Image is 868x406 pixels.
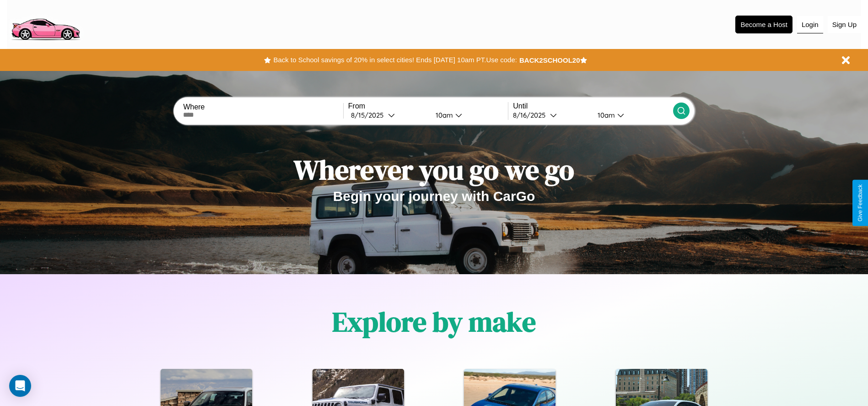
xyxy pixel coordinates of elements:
div: Give Feedback [857,184,863,222]
button: Become a Host [735,16,793,33]
button: Back to School savings of 20% in select cities! Ends [DATE] 10am PT.Use code: [271,54,519,66]
label: Where [183,103,343,111]
div: Open Intercom Messenger [9,375,31,397]
img: logo [7,5,84,43]
button: 10am [590,110,673,120]
div: 10am [431,111,455,119]
div: 8 / 15 / 2025 [351,111,388,119]
button: Sign Up [828,16,861,33]
button: 8/15/2025 [348,110,428,120]
label: From [348,102,508,110]
h1: Explore by make [332,303,536,341]
div: 8 / 16 / 2025 [513,111,550,119]
label: Until [513,102,673,110]
b: BACK2SCHOOL20 [519,56,580,64]
button: Login [797,16,823,33]
button: 10am [428,110,508,120]
div: 10am [593,111,617,119]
